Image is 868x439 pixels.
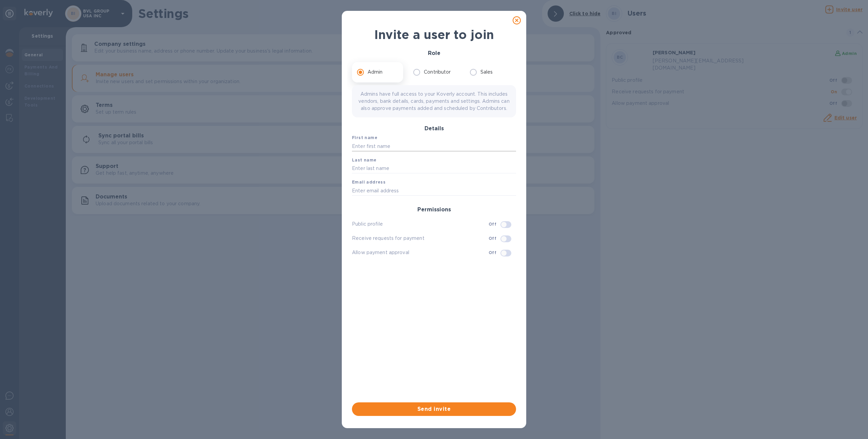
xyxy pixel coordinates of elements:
p: Public profile [352,221,489,228]
input: Enter email address [352,186,516,196]
h3: Permissions [352,207,516,213]
p: Admin [368,69,383,76]
b: Off [489,250,496,255]
span: Send invite [357,405,511,413]
p: Admins have full access to your Koverly account. This includes vendors, bank details, cards, paym... [357,91,511,112]
div: role [352,62,516,82]
input: Enter last name [352,164,516,174]
h3: Role [352,50,516,57]
p: Allow payment approval [352,249,489,256]
b: Off [489,222,496,227]
p: Sales [480,69,493,76]
b: Invite a user to join [374,27,494,42]
input: Enter first name [352,141,516,151]
b: First name [352,135,377,140]
b: Email address [352,179,386,185]
b: Off [489,236,496,241]
b: Last name [352,157,377,163]
p: Contributor [424,69,451,76]
h3: Details [352,126,516,132]
p: Receive requests for payment [352,235,489,242]
button: Send invite [352,402,516,416]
